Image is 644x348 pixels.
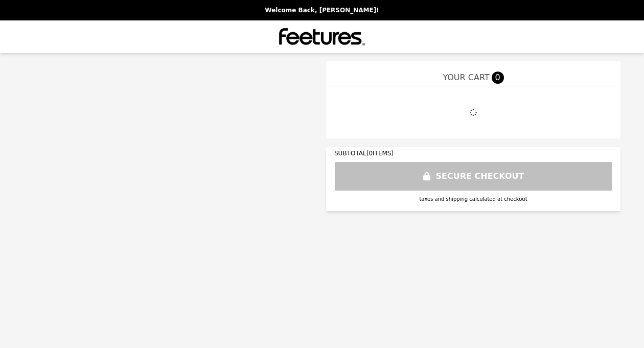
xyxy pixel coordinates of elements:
span: 0 [492,72,504,84]
span: ( 0 ITEMS) [366,150,394,157]
div: taxes and shipping calculated at checkout [334,195,612,203]
p: Welcome Back, [PERSON_NAME]! [6,6,638,14]
img: Brand Logo [279,27,365,47]
span: SUBTOTAL [334,150,366,157]
span: YOUR CART [443,72,489,84]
